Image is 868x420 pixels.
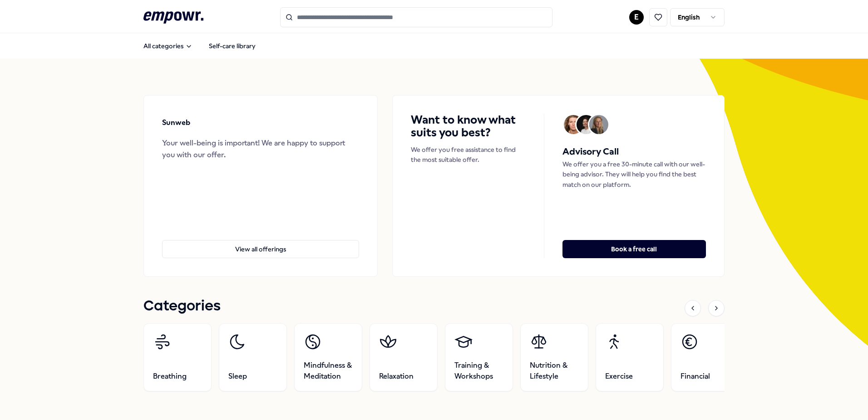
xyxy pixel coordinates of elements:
img: Avatar [564,115,583,134]
span: Mindfulness & Meditation [304,360,353,382]
input: Search for products, categories or subcategories [280,7,552,27]
a: Self-care library [202,37,263,55]
a: Exercise [596,323,664,391]
div: Your well-being is important! We are happy to support you with our offer. [162,137,359,160]
h4: Want to know what suits you best? [411,114,526,139]
p: We offer you free assistance to find the most suitable offer. [411,145,526,165]
h1: Categories [143,295,221,318]
span: Financial [681,371,710,382]
span: Breathing [153,371,187,382]
span: Nutrition & Lifestyle [530,360,579,382]
img: Avatar [577,115,596,134]
button: Book a free call [562,240,706,258]
p: Sunweb [162,117,190,129]
button: E [629,10,644,25]
a: Training & Workshops [445,323,513,391]
nav: Main [136,37,263,55]
a: Breathing [143,323,212,391]
h5: Advisory Call [562,145,706,159]
a: Mindfulness & Meditation [294,323,362,391]
a: Sleep [219,323,287,391]
p: We offer you a free 30-minute call with our well-being advisor. They will help you find the best ... [562,159,706,190]
a: View all offerings [162,225,359,258]
a: Relaxation [370,323,438,391]
span: Relaxation [379,371,414,382]
a: Financial [671,323,739,391]
a: Nutrition & Lifestyle [520,323,588,391]
img: Avatar [589,115,608,134]
span: Training & Workshops [454,360,503,382]
button: All categories [136,37,200,55]
button: View all offerings [162,240,359,258]
span: Exercise [605,371,633,382]
span: Sleep [228,371,247,382]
